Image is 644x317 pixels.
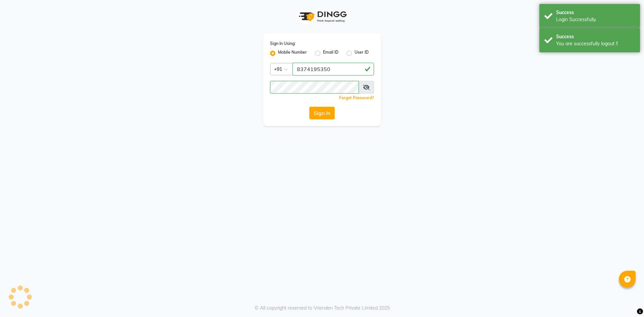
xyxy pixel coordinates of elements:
a: Forgot Password? [339,95,374,100]
label: Email ID [323,49,338,57]
input: Username [292,63,374,75]
iframe: chat widget [616,290,637,310]
label: User ID [355,49,369,57]
img: logo1.svg [295,7,349,27]
div: Login Successfully. [556,16,635,23]
label: Sign In Using: [270,41,296,47]
input: Username [270,81,359,94]
div: Success [556,9,635,16]
label: Mobile Number [278,49,307,57]
div: Success [556,33,635,40]
div: You are successfully logout !! [556,40,635,47]
button: Sign In [309,107,335,119]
